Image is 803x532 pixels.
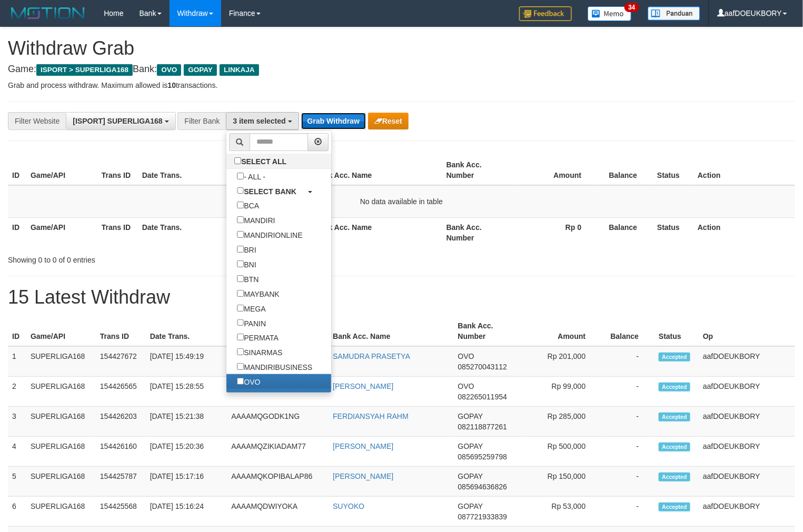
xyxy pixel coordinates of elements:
[138,155,224,185] th: Date Trans.
[310,155,442,185] th: Bank Acc. Name
[237,348,244,355] input: SINARMAS
[146,407,227,437] td: [DATE] 15:21:38
[8,497,26,527] td: 6
[237,231,244,238] input: MANDIRIONLINE
[226,286,290,301] label: MAYBANK
[227,497,329,527] td: AAAAMQDWIYOKA
[458,382,474,390] span: OVO
[237,363,244,370] input: MANDIRIBUSINESS
[522,316,602,346] th: Amount
[588,6,632,21] img: Button%20Memo.svg
[66,112,175,130] button: [ISPORT] SUPERLIGA168
[519,6,572,21] img: Feedback.jpg
[96,346,146,377] td: 154427672
[167,81,176,89] strong: 10
[146,497,227,527] td: [DATE] 15:16:24
[26,377,96,407] td: SUPERLIGA168
[522,437,602,467] td: Rp 500,000
[458,412,483,420] span: GOPAY
[8,407,26,437] td: 3
[699,407,795,437] td: aafDOEUKBORY
[237,290,244,297] input: MAYBANK
[226,213,285,227] label: MANDIRI
[659,353,690,362] span: Accepted
[601,467,655,497] td: -
[224,155,311,185] th: User ID
[244,187,296,195] b: SELECT BANK
[601,497,655,527] td: -
[693,217,795,247] th: Action
[513,155,598,185] th: Amount
[73,117,162,125] span: [ISPORT] SUPERLIGA168
[624,3,639,12] span: 34
[97,217,138,247] th: Trans ID
[96,407,146,437] td: 154426203
[36,64,133,76] span: ISPORT > SUPERLIGA168
[659,383,690,392] span: Accepted
[8,185,795,218] td: No data available in table
[157,64,181,76] span: OVO
[442,217,513,247] th: Bank Acc. Number
[97,155,138,185] th: Trans ID
[8,155,26,185] th: ID
[458,442,483,450] span: GOPAY
[226,330,289,345] label: PERMATA
[8,250,326,265] div: Showing 0 to 0 of 0 entries
[522,377,602,407] td: Rp 99,000
[659,503,690,511] span: Accepted
[146,437,227,467] td: [DATE] 15:20:36
[237,260,244,267] input: BNI
[8,346,26,377] td: 1
[96,437,146,467] td: 154426160
[226,272,269,286] label: BTN
[26,467,96,497] td: SUPERLIGA168
[513,217,598,247] th: Rp 0
[226,227,313,242] label: MANDIRIONLINE
[96,377,146,407] td: 154426565
[226,184,331,198] a: SELECT BANK
[329,316,453,346] th: Bank Acc. Name
[597,155,653,185] th: Balance
[522,467,602,497] td: Rp 150,000
[184,64,217,76] span: GOPAY
[601,377,655,407] td: -
[458,352,474,360] span: OVO
[653,155,693,185] th: Status
[226,242,266,257] label: BRI
[653,217,693,247] th: Status
[333,382,393,390] a: [PERSON_NAME]
[648,6,700,21] img: panduan.png
[26,346,96,377] td: SUPERLIGA168
[301,113,366,129] button: Grab Withdraw
[237,305,244,312] input: MEGA
[226,374,271,389] label: OVO
[8,437,26,467] td: 4
[226,301,276,316] label: MEGA
[237,216,244,223] input: MANDIRI
[8,287,795,308] h1: 15 Latest Withdraw
[26,217,97,247] th: Game/API
[601,407,655,437] td: -
[8,217,26,247] th: ID
[177,112,226,130] div: Filter Bank
[8,112,66,130] div: Filter Website
[333,412,409,420] a: FERDIANSYAH RAHM
[699,497,795,527] td: aafDOEUKBORY
[237,378,244,385] input: OVO
[597,217,653,247] th: Balance
[237,319,244,326] input: PANIN
[522,497,602,527] td: Rp 53,000
[458,393,507,401] span: Copy 082265011954 to clipboard
[26,155,97,185] th: Game/API
[26,407,96,437] td: SUPERLIGA168
[226,112,299,130] button: 3 item selected
[699,377,795,407] td: aafDOEUKBORY
[226,316,276,330] label: PANIN
[699,316,795,346] th: Op
[8,316,26,346] th: ID
[310,217,442,247] th: Bank Acc. Name
[8,38,795,59] h1: Withdraw Grab
[655,316,699,346] th: Status
[226,169,276,184] label: - ALL -
[333,472,393,480] a: [PERSON_NAME]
